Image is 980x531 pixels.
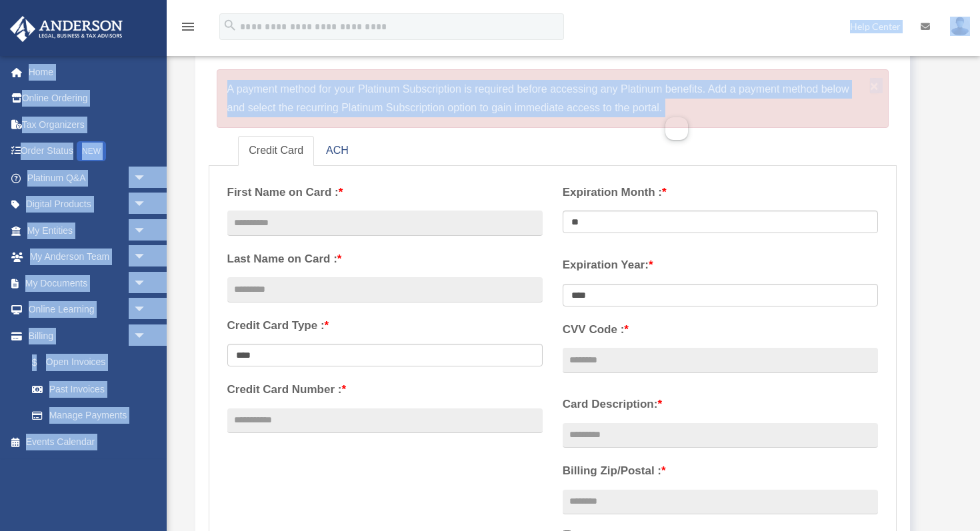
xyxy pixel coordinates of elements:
a: Events Calendar [9,428,167,455]
a: $Open Invoices [19,349,167,376]
a: Past Invoices [19,376,167,402]
a: My Entitiesarrow_drop_down [9,217,167,244]
label: CVV Code : [563,320,878,340]
a: Tax Organizers [9,111,167,138]
a: Billingarrow_drop_down [9,322,167,349]
span: arrow_drop_down [133,244,160,271]
img: User Pic [950,17,970,36]
a: Home [9,59,167,85]
span: arrow_drop_down [133,217,160,245]
a: My Anderson Teamarrow_drop_down [9,244,167,270]
label: Credit Card Type : [227,316,543,336]
label: Expiration Year: [563,255,878,275]
div: NEW [77,141,106,161]
a: Manage Payments [19,402,160,429]
label: Card Description: [563,394,878,414]
span: arrow_drop_down [133,270,160,297]
span: arrow_drop_down [133,165,160,192]
a: menu [180,23,196,35]
i: search [223,18,237,33]
div: A payment method for your Platinum Subscription is required before accessing any Platinum benefit... [217,69,889,128]
label: Expiration Month : [563,183,878,203]
span: arrow_drop_down [133,296,160,324]
a: Credit Card [238,136,314,166]
i: menu [180,19,196,35]
button: Close [870,79,879,93]
span: × [870,78,879,93]
a: Digital Productsarrow_drop_down [9,191,167,218]
span: arrow_drop_down [133,191,160,219]
a: Online Learningarrow_drop_down [9,296,167,323]
span: $ [39,354,46,371]
a: My Documentsarrow_drop_down [9,270,167,296]
img: Anderson Advisors Platinum Portal [6,16,127,42]
span: arrow_drop_down [133,322,160,350]
label: Billing Zip/Postal : [563,461,878,481]
label: First Name on Card : [227,183,543,203]
a: ACH [315,136,359,166]
label: Last Name on Card : [227,249,543,269]
a: Platinum Q&Aarrow_drop_down [9,165,167,191]
a: Order StatusNEW [9,138,167,165]
label: Credit Card Number : [227,380,543,400]
a: Online Ordering [9,85,167,112]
